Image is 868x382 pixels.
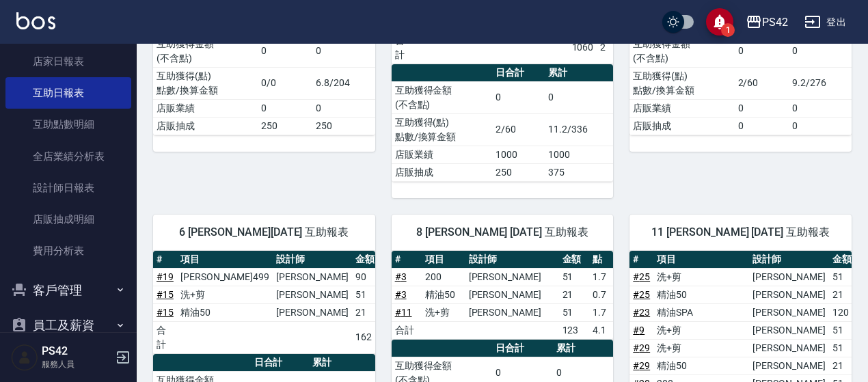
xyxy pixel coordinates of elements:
a: #3 [395,271,407,282]
td: 互助獲得(點) 點數/換算金額 [153,67,258,99]
td: 9.2/276 [789,67,852,99]
td: 0 [789,117,852,135]
td: 375 [545,163,613,181]
img: Logo [16,12,55,29]
th: 設計師 [749,251,828,269]
td: 6.8/204 [312,67,375,99]
button: PS42 [740,8,794,36]
td: 123 [559,321,590,339]
img: Person [11,344,38,371]
a: 互助日報表 [5,77,131,109]
td: 51 [559,303,590,321]
td: 21 [352,303,378,321]
th: 項目 [422,251,465,269]
td: 0 [312,99,375,117]
td: 250 [258,117,312,135]
td: 120 [829,303,855,321]
td: [PERSON_NAME] [465,268,559,286]
a: 設計師日報表 [5,172,131,204]
td: 51 [829,339,855,357]
a: #3 [395,289,407,300]
td: 51 [559,268,590,286]
td: 洗+剪 [177,286,273,303]
td: 0 [312,35,375,67]
a: #25 [633,289,650,300]
th: 項目 [653,251,749,269]
a: #25 [633,271,650,282]
th: 點 [589,251,613,269]
a: #15 [157,307,174,318]
span: 1 [721,23,735,37]
td: 互助獲得(點) 點數/換算金額 [629,67,734,99]
th: # [153,251,177,269]
h5: PS42 [42,344,111,358]
a: 店家日報表 [5,46,131,77]
td: 互助獲得金額 (不含點) [153,35,258,67]
th: 累計 [309,354,375,372]
th: 金額 [559,251,590,269]
span: 8 [PERSON_NAME] [DATE] 互助報表 [408,226,597,239]
th: 日合計 [251,354,309,372]
td: 1060 [569,31,597,64]
td: 1000 [545,146,613,163]
td: 0/0 [258,67,312,99]
table: a dense table [629,18,852,135]
p: 服務人員 [42,358,111,370]
td: 互助獲得金額 (不含點) [629,35,734,67]
td: 4.1 [589,321,613,339]
button: save [706,8,733,36]
td: 90 [352,268,378,286]
td: 21 [829,357,855,374]
td: 互助獲得(點) 點數/換算金額 [392,113,493,146]
td: 互助獲得金額 (不含點) [392,81,493,113]
td: 0 [735,35,789,67]
td: 51 [829,268,855,286]
th: # [392,251,422,269]
td: 0 [735,99,789,117]
td: 0.7 [589,286,613,303]
td: 店販抽成 [629,117,734,135]
td: 合計 [153,321,177,353]
a: 費用分析表 [5,235,131,267]
td: 51 [352,286,378,303]
button: 客戶管理 [5,273,131,308]
td: 21 [829,286,855,303]
td: [PERSON_NAME] [273,268,352,286]
th: 累計 [553,340,613,357]
td: 1000 [492,146,545,163]
a: 互助點數明細 [5,109,131,140]
a: #23 [633,307,650,318]
div: PS42 [762,14,788,31]
td: 1.7 [589,268,613,286]
th: 金額 [829,251,855,269]
table: a dense table [392,64,614,182]
td: [PERSON_NAME] [273,286,352,303]
td: [PERSON_NAME] [273,303,352,321]
td: [PERSON_NAME] [749,321,828,339]
td: 1.7 [589,303,613,321]
a: #29 [633,342,650,353]
td: 0 [545,81,613,113]
td: [PERSON_NAME] [749,339,828,357]
th: 設計師 [465,251,559,269]
td: 2 [597,31,613,64]
td: 0 [735,117,789,135]
th: 累計 [545,64,613,82]
td: 21 [559,286,590,303]
td: 精油50 [653,286,749,303]
th: # [629,251,653,269]
span: 6 [PERSON_NAME][DATE] 互助報表 [169,226,359,239]
table: a dense table [392,251,614,340]
a: #19 [157,271,174,282]
td: [PERSON_NAME] [749,268,828,286]
th: 項目 [177,251,273,269]
td: [PERSON_NAME] [749,286,828,303]
td: [PERSON_NAME] [465,286,559,303]
td: 精油50 [177,303,273,321]
td: 洗+剪 [653,321,749,339]
td: 店販抽成 [153,117,258,135]
td: 洗+剪 [653,268,749,286]
a: #11 [395,307,412,318]
button: 員工及薪資 [5,308,131,343]
td: 11.2/336 [545,113,613,146]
